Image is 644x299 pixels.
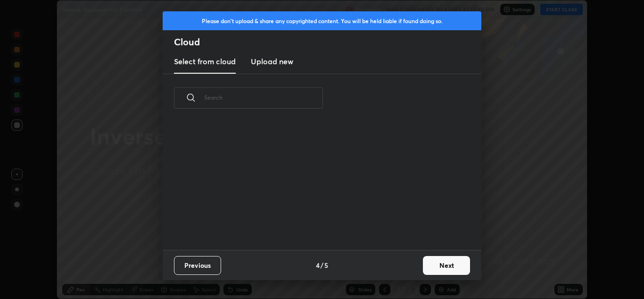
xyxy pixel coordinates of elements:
[204,77,323,118] input: Search
[251,56,293,67] h3: Upload new
[163,11,481,30] div: Please don't upload & share any copyrighted content. You will be held liable if found doing so.
[321,260,323,270] h4: /
[174,36,481,48] h2: Cloud
[316,260,320,270] h4: 4
[174,256,221,275] button: Previous
[163,120,470,250] div: grid
[423,256,470,275] button: Next
[324,260,328,270] h4: 5
[174,56,236,67] h3: Select from cloud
